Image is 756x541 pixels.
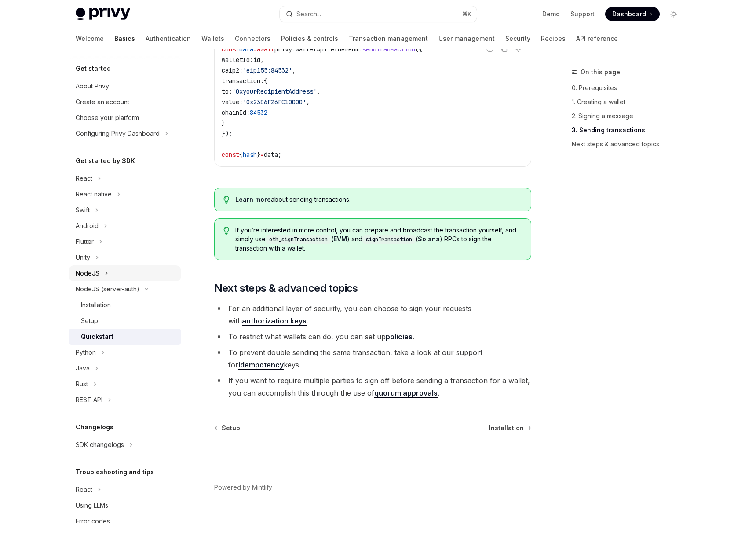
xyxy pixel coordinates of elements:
[76,128,160,139] div: Configuring Privy Dashboard
[278,151,281,159] span: ;
[296,45,327,53] span: walletApi
[612,10,646,18] span: Dashboard
[374,389,438,398] a: quorum approvals
[222,424,240,432] span: Setup
[76,379,88,389] div: Rust
[292,45,296,53] span: .
[489,424,524,432] span: Installation
[250,109,267,116] span: 84532
[264,151,278,159] span: data
[296,9,321,19] div: Search...
[605,7,660,21] a: Dashboard
[222,77,264,85] span: transaction:
[223,227,230,235] svg: Tip
[415,45,422,53] span: ({
[76,252,90,263] div: Unity
[257,151,260,159] span: }
[576,28,618,49] a: API reference
[243,98,306,106] span: '0x2386F26FC10000'
[76,268,99,279] div: NodeJS
[362,45,415,53] span: sendTransaction
[242,316,307,326] a: authorization keys
[69,513,181,529] a: Error codes
[69,497,181,513] a: Using LLMs
[76,81,109,91] div: About Privy
[76,97,129,107] div: Create an account
[76,347,96,358] div: Python
[76,8,130,20] img: light logo
[235,226,522,253] span: If you’re interested in more control, you can prepare and broadcast the transaction yourself, and...
[69,171,181,186] button: Toggle React section
[69,281,181,297] button: Toggle NodeJS (server-auth) section
[76,236,94,247] div: Flutter
[76,205,90,215] div: Swift
[462,11,471,18] span: ⌘ K
[572,95,688,109] a: 1. Creating a wallet
[215,424,240,432] a: Setup
[214,374,531,399] li: If you want to require multiple parties to sign off before sending a transaction for a wallet, yo...
[69,218,181,234] button: Toggle Android section
[69,329,181,345] a: Quickstart
[572,109,688,123] a: 2. Signing a message
[214,483,272,492] a: Powered by Mintlify
[281,28,338,49] a: Policies & controls
[69,250,181,265] button: Toggle Unity section
[76,467,154,477] h5: Troubleshooting and tips
[331,45,359,53] span: ethereum
[570,10,595,18] a: Support
[327,45,331,53] span: .
[214,302,531,327] li: For an additional layer of security, you can choose to sign your requests with .
[333,235,347,243] a: EVM
[76,516,110,526] div: Error codes
[69,313,181,329] a: Setup
[222,109,250,116] span: chainId:
[541,28,566,49] a: Recipes
[505,28,530,49] a: Security
[69,360,181,376] button: Toggle Java section
[260,151,264,159] span: =
[359,45,362,53] span: .
[235,28,270,49] a: Connectors
[238,360,284,370] a: idempotency
[222,151,239,159] span: const
[114,28,135,49] a: Basics
[69,234,181,250] button: Toggle Flutter section
[243,66,292,74] span: 'eip155:84532'
[76,484,92,495] div: React
[572,123,688,137] a: 3. Sending transactions
[542,10,560,18] a: Demo
[222,45,239,53] span: const
[232,87,317,95] span: '0xyourRecipientAddress'
[76,363,90,374] div: Java
[76,28,104,49] a: Welcome
[214,346,531,371] li: To prevent double sending the same transaction, take a look at our support for keys.
[362,235,416,244] code: signTransaction
[386,332,413,341] a: policies
[69,482,181,497] button: Toggle React section
[69,110,181,126] a: Choose your platform
[69,437,181,453] button: Toggle SDK changelogs section
[418,235,440,243] a: Solana
[76,63,111,74] h5: Get started
[292,66,296,74] span: ,
[76,173,92,184] div: React
[239,45,253,53] span: data
[76,156,135,166] h5: Get started by SDK
[266,235,331,244] code: eth_signTransaction
[572,81,688,95] a: 0. Prerequisites
[253,56,260,64] span: id
[438,28,495,49] a: User management
[69,297,181,313] a: Installation
[223,196,230,204] svg: Tip
[146,28,191,49] a: Authentication
[667,7,681,21] button: Toggle dark mode
[257,45,274,53] span: await
[69,186,181,202] button: Toggle React native section
[222,56,253,64] span: walletId:
[69,376,181,392] button: Toggle Rust section
[222,87,232,95] span: to:
[235,196,271,203] a: Learn more
[317,87,320,95] span: ,
[81,300,111,310] div: Installation
[69,78,181,94] a: About Privy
